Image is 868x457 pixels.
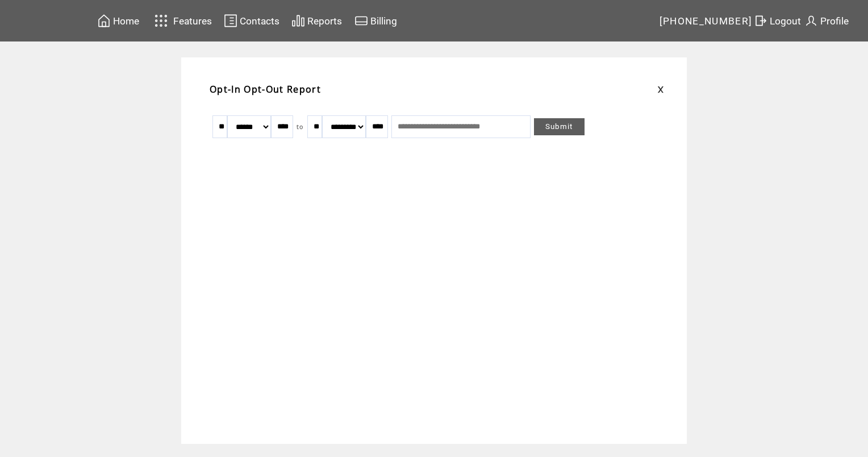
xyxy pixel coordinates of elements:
img: features.svg [151,11,171,30]
span: Billing [370,15,397,27]
a: Billing [353,12,399,30]
img: profile.svg [804,14,818,28]
span: Contacts [240,15,279,27]
img: chart.svg [291,14,305,28]
a: Reports [290,12,344,30]
a: Submit [534,118,585,135]
span: to [297,123,304,131]
span: Features [173,15,212,27]
a: Home [95,12,141,30]
a: Features [149,10,214,32]
img: home.svg [97,14,111,28]
a: Profile [803,12,850,30]
a: Logout [752,12,803,30]
span: Profile [820,15,849,27]
a: Contacts [222,12,281,30]
span: Opt-In Opt-Out Report [210,83,321,95]
img: exit.svg [754,14,767,28]
span: [PHONE_NUMBER] [660,15,753,27]
span: Logout [770,15,801,27]
img: contacts.svg [224,14,237,28]
img: creidtcard.svg [354,14,368,28]
span: Reports [307,15,342,27]
span: Home [113,15,139,27]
